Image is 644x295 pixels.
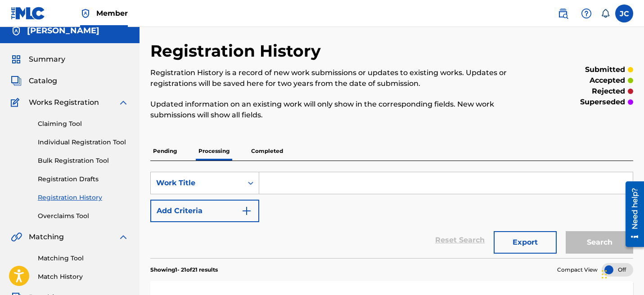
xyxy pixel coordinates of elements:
[38,272,129,282] a: Match History
[80,8,91,19] img: Top Rightsholder
[11,54,22,65] img: Summary
[38,174,129,184] a: Registration Drafts
[580,97,625,107] p: superseded
[38,138,129,147] a: Individual Registration Tool
[29,54,65,65] span: Summary
[38,193,129,202] a: Registration History
[96,8,128,18] span: Member
[11,54,65,65] a: SummarySummary
[156,178,237,188] div: Work Title
[599,252,644,295] iframe: Chat Widget
[150,142,180,161] p: Pending
[150,200,259,222] button: Add Criteria
[11,76,22,86] img: Catalog
[554,4,572,22] a: Public Search
[38,119,129,129] a: Claiming Tool
[11,76,57,86] a: CatalogCatalog
[558,8,568,19] img: search
[118,97,129,108] img: expand
[241,206,252,216] img: 9d2ae6d4665cec9f34b9.svg
[592,86,625,97] p: rejected
[29,76,57,86] span: Catalog
[29,232,64,242] span: Matching
[38,254,129,263] a: Matching Tool
[615,4,633,22] div: User Menu
[150,99,522,121] p: Updated information on an existing work will only show in the corresponding fields. New work subm...
[38,156,129,165] a: Bulk Registration Tool
[29,97,99,108] span: Works Registration
[118,232,129,242] img: expand
[557,266,598,274] span: Compact View
[619,178,644,250] iframe: Resource Center
[27,26,99,36] h5: Jesse Cabrera
[248,142,286,161] p: Completed
[11,26,22,36] img: Accounts
[601,9,610,18] div: Notifications
[577,4,595,22] div: Help
[11,232,22,242] img: Matching
[11,97,23,108] img: Works Registration
[196,142,232,161] p: Processing
[581,8,592,19] img: help
[585,64,625,75] p: submitted
[590,75,625,86] p: accepted
[150,172,633,258] form: Search Form
[602,261,607,288] div: Drag
[494,231,557,254] button: Export
[11,7,45,20] img: MLC Logo
[150,266,218,274] p: Showing 1 - 21 of 21 results
[150,67,522,89] p: Registration History is a record of new work submissions or updates to existing works. Updates or...
[150,41,325,61] h2: Registration History
[38,211,129,221] a: Overclaims Tool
